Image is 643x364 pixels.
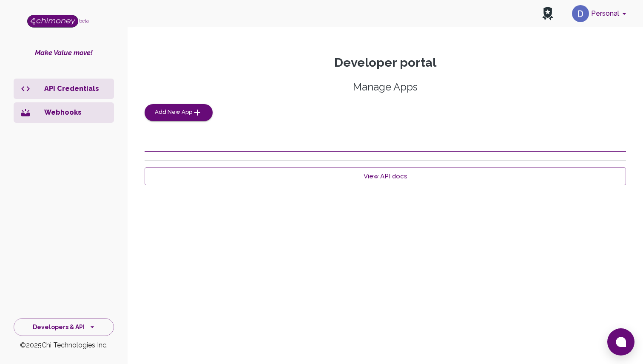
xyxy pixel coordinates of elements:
img: Logo [27,15,78,28]
button: Developers & API [14,318,114,336]
img: avatar [572,5,589,22]
p: Developer portal [145,55,626,70]
h5: Manage Apps [145,80,626,94]
button: Add New App [145,104,213,121]
button: account of current user [569,3,633,25]
p: Webhooks [44,107,107,118]
p: API Credentials [44,84,107,94]
button: Open chat window [607,328,634,356]
span: beta [79,18,89,23]
span: Add New App [155,107,192,117]
a: View API docs [145,167,626,185]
